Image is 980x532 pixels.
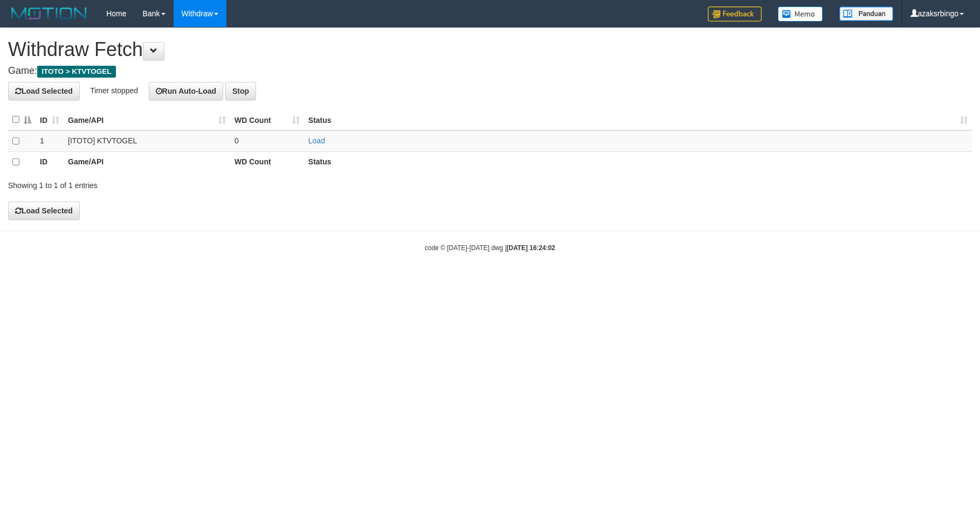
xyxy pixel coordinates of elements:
td: [ITOTO] KTVTOGEL [64,130,230,152]
span: Timer stopped [90,86,138,94]
button: Load Selected [8,202,80,220]
th: WD Count [230,151,304,172]
th: ID [36,151,64,172]
h4: Game: [8,66,972,77]
td: 1 [36,130,64,152]
button: Stop [225,82,256,100]
span: ITOTO > KTVTOGEL [37,66,116,78]
th: Status: activate to sort column ascending [304,109,972,130]
th: Game/API: activate to sort column ascending [64,109,230,130]
img: Button%20Memo.svg [778,6,823,22]
a: Load [308,136,325,145]
img: panduan.png [839,6,893,21]
th: Game/API [64,151,230,172]
th: ID: activate to sort column ascending [36,109,64,130]
button: Run Auto-Load [149,82,224,100]
img: Feedback.jpg [708,6,762,22]
th: WD Count: activate to sort column ascending [230,109,304,130]
span: 0 [234,136,239,145]
th: Status [304,151,972,172]
button: Load Selected [8,82,80,100]
img: MOTION_logo.png [8,5,90,22]
strong: [DATE] 16:24:02 [507,244,555,252]
div: Showing 1 to 1 of 1 entries [8,176,401,191]
h1: Withdraw Fetch [8,39,972,60]
small: code © [DATE]-[DATE] dwg | [425,244,555,252]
